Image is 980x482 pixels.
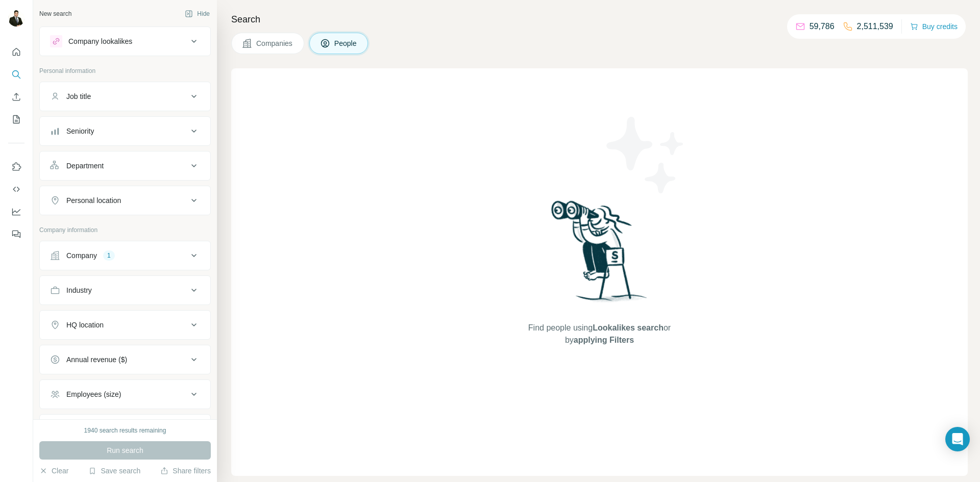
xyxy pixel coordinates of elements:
button: Share filters [160,466,211,476]
button: HQ location [40,313,210,337]
div: 1 [103,251,115,260]
button: Industry [40,278,210,302]
div: Industry [66,285,92,295]
button: Buy credits [910,19,958,34]
button: Company1 [40,243,210,268]
button: Use Surfe API [8,180,24,198]
span: applying Filters [574,336,634,344]
button: Clear [39,466,68,476]
p: 59,786 [810,20,835,33]
p: 2,511,539 [857,20,893,33]
img: Surfe Illustration - Woman searching with binoculars [547,198,653,312]
div: 1940 search results remaining [84,426,166,435]
button: Annual revenue ($) [40,347,210,372]
div: Employees (size) [66,389,121,399]
button: Hide [178,6,217,21]
div: New search [39,9,71,18]
p: Personal information [39,66,211,75]
button: Dashboard [8,202,24,221]
button: My lists [8,110,24,129]
button: Enrich CSV [8,88,24,106]
span: Companies [256,38,293,48]
button: Search [8,65,24,84]
div: Open Intercom Messenger [945,427,970,451]
img: Surfe Illustration - Stars [600,109,692,201]
div: Department [66,161,104,171]
div: Personal location [66,195,121,206]
div: Company lookalikes [68,36,132,46]
button: Seniority [40,119,210,143]
h4: Search [231,12,968,27]
button: Save search [88,466,140,476]
span: Find people using or by [518,322,681,346]
button: Company lookalikes [40,29,210,54]
button: Feedback [8,225,24,243]
img: Avatar [8,10,24,27]
div: Seniority [66,126,94,136]
div: Job title [66,91,91,102]
button: Personal location [40,188,210,213]
button: Use Surfe on LinkedIn [8,158,24,176]
button: Department [40,154,210,178]
p: Company information [39,225,211,235]
button: Quick start [8,43,24,61]
span: People [334,38,358,48]
button: Job title [40,84,210,109]
div: HQ location [66,320,104,330]
div: Company [66,250,97,261]
button: Technologies [40,417,210,441]
div: Annual revenue ($) [66,354,127,365]
button: Employees (size) [40,382,210,407]
span: Lookalikes search [593,323,664,332]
